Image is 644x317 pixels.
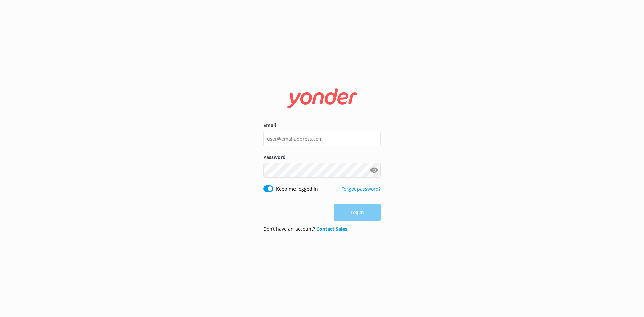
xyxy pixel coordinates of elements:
[263,122,381,129] label: Email
[263,131,381,146] input: user@emailaddress.com
[276,185,318,193] label: Keep me logged in
[367,164,381,177] button: Show password
[316,226,347,232] a: Contact Sales
[263,225,347,233] p: Don’t have an account?
[263,154,381,161] label: Password
[341,186,381,192] a: Forgot password?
